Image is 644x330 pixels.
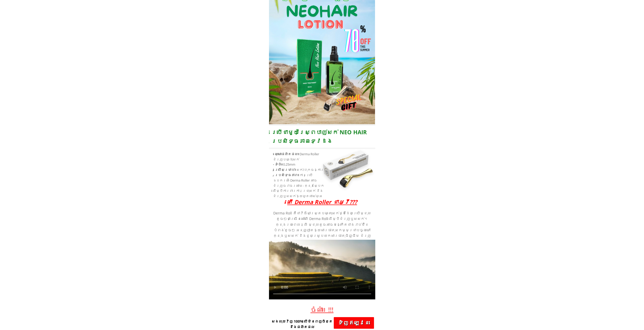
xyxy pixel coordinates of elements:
[272,210,373,244] div: Derma Roll គឺជាវិធីសាស្ត្របណ្តុះសក់ថ្មីដែលប្រើម្ជុលតូចៗជាច្រើននៅលើ Derma Roll ដើម្បីជំរុញឫសសក់។ ក...
[296,167,324,172] span: សក់/ពុកចង្ការ
[273,173,324,198] span: ការ​ប្រើ​ឧបករណ៍​ Derma Roller អាចជំរុញ​ចរាចរ​ឈាម​- ក្នុង​ស្បែក​ដើម្បី​ការពារ​ការ​ជ្រុះ​សក់ និង​ជំ...
[269,162,324,167] li: - ទំហំ៖
[269,197,375,206] h3: តើ Derma Roller ជាអ្វី???
[334,317,374,329] p: ទិញ​ឥឡូវនេះ
[269,304,375,315] h3: ចំណាំ៖ !!!
[269,172,324,199] li: - ប្រសិទ្ធភាព៖
[271,128,373,145] h3: ប្រើជាមួយស្ព្រៃបាញ់សក់ NEO HAIR ប្រសិទ្ធភាពទ្វេដង
[269,151,324,162] li: - ឈ្មោះផលិតផល៖
[269,167,324,172] li: - ប្រើសម្រាប់៖
[272,319,333,329] span: សងលុយវិញ 100% បើមិនពេញចិត្តនឹងផលិតផល
[273,152,319,162] span: Derma Roller ជំរុញបណ្ដុះសក់
[283,162,295,167] span: 0.25mm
